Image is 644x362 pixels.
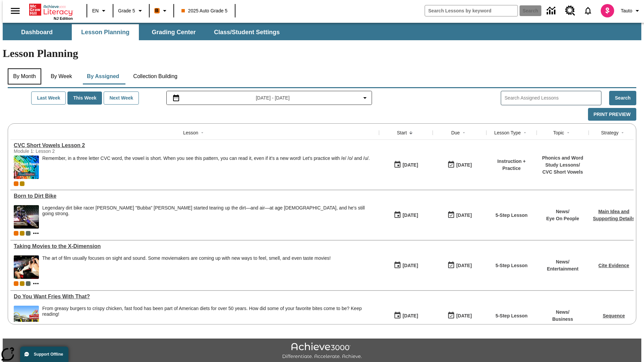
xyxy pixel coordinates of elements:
[14,294,376,300] div: Do You Want Fries With That?
[5,1,25,21] button: Open side menu
[495,212,528,219] p: 5-Step Lesson
[14,243,376,249] a: Taking Movies to the X-Dimension, Lessons
[391,309,420,322] button: 09/15/25: First time the lesson was available
[128,68,183,84] button: Collection Building
[14,156,39,179] img: CVC Short Vowels Lesson 2.
[402,211,418,220] div: [DATE]
[32,229,40,237] button: Show more classes
[547,258,578,265] p: News /
[445,159,474,171] button: 09/17/25: Last day the lesson can be accessed
[183,129,198,136] div: Lesson
[152,5,171,17] button: Boost Class color is orange. Change class color
[29,3,73,16] a: Home
[72,24,139,40] button: Lesson Planning
[445,309,474,322] button: 09/15/25: Last day the lesson can be accessed
[118,7,135,14] span: Grade 5
[601,4,614,17] img: avatar image
[32,280,40,288] button: Show more classes
[402,161,418,169] div: [DATE]
[598,263,629,268] a: Cite Evidence
[425,5,518,16] input: search field
[3,47,641,60] h1: Lesson Planning
[3,23,641,40] div: SubNavbar
[14,243,376,249] div: Taking Movies to the X-Dimension
[26,231,31,236] span: OL 2025 Auto Grade 6
[14,281,18,286] div: Current Class
[521,129,529,137] button: Sort
[552,316,573,323] p: Business
[391,209,420,222] button: 09/16/25: First time the lesson was available
[407,129,415,137] button: Sort
[540,169,585,176] p: CVC Short Vowels
[14,205,39,229] img: Motocross racer James Stewart flies through the air on his dirt bike.
[618,5,644,17] button: Profile/Settings
[181,7,228,14] span: 2025 Auto Grade 5
[256,95,290,102] span: [DATE] - [DATE]
[495,262,528,269] p: 5-Step Lesson
[402,261,418,270] div: [DATE]
[282,343,362,360] img: Achieve3000 Differentiate Accelerate Achieve
[8,68,41,84] button: By Month
[42,156,370,161] p: Remember, in a three letter CVC word, the vowel is short. When you see this pattern, you can read...
[547,265,578,273] p: Entertainment
[361,94,369,102] svg: Collapse Date Range Filter
[14,142,376,148] div: CVC Short Vowels Lesson 2
[603,313,625,318] a: Sequence
[31,92,66,105] button: Last Week
[14,193,376,199] a: Born to Dirt Bike, Lessons
[14,142,376,148] a: CVC Short Vowels Lesson 2, Lessons
[14,193,376,199] div: Born to Dirt Bike
[504,93,601,103] input: Search Assigned Lessons
[490,158,533,172] p: Instruction + Practice
[543,2,561,20] a: Data Center
[451,129,460,136] div: Due
[92,7,99,14] span: EN
[82,68,124,84] button: By Assigned
[391,259,420,272] button: 09/16/25: First time the lesson was available
[601,129,619,136] div: Strategy
[42,205,376,229] div: Legendary dirt bike racer James "Bubba" Stewart started tearing up the dirt—and air—at age 4, and...
[3,24,70,40] button: Dashboard
[588,108,636,121] button: Print Preview
[3,24,286,40] div: SubNavbar
[34,352,63,357] span: Support Offline
[26,281,31,286] div: OL 2025 Auto Grade 6
[597,2,618,19] button: Select a new avatar
[552,309,573,316] p: News /
[42,255,331,279] span: The art of film usually focuses on sight and sound. Some moviemakers are coming up with new ways ...
[42,156,370,179] div: Remember, in a three letter CVC word, the vowel is short. When you see this pattern, you can read...
[579,2,597,19] a: Notifications
[54,16,73,20] span: NJ Edition
[104,92,139,105] button: Next Week
[29,2,73,20] div: Home
[42,306,376,329] div: From greasy burgers to crispy chicken, fast food has been part of American diets for over 50 year...
[14,231,18,236] div: Current Class
[402,312,418,320] div: [DATE]
[45,68,78,84] button: By Week
[397,129,407,136] div: Start
[67,92,102,105] button: This Week
[20,181,24,186] div: New 2025 class
[593,209,635,221] a: Main Idea and Supporting Details
[155,6,159,15] span: B
[494,129,521,136] div: Lesson Type
[621,7,632,14] span: Tauto
[20,281,24,286] div: New 2025 class
[391,159,420,171] button: 09/17/25: First time the lesson was available
[42,255,331,261] p: The art of film usually focuses on sight and sound. Some moviemakers are coming up with new ways ...
[460,129,468,137] button: Sort
[546,215,579,222] p: Eye On People
[495,312,528,319] p: 5-Step Lesson
[115,5,147,17] button: Grade: Grade 5, Select a grade
[14,255,39,279] img: Panel in front of the seats sprays water mist to the happy audience at a 4DX-equipped theater.
[14,181,18,186] div: Current Class
[42,306,376,317] div: From greasy burgers to crispy chicken, fast food has been part of American diets for over 50 year...
[553,129,564,136] div: Topic
[456,161,472,169] div: [DATE]
[209,24,285,40] button: Class/Student Settings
